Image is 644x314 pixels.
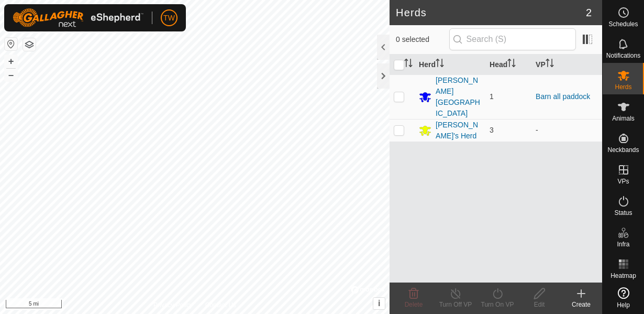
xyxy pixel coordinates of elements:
[617,178,629,185] span: VPs
[531,55,602,75] th: VP
[378,299,380,308] span: i
[546,60,554,69] p-sorticon: Activate to sort
[5,38,17,50] button: Reset Map
[490,92,494,101] span: 1
[617,241,629,247] span: Infra
[615,84,631,90] span: Herds
[405,301,423,308] span: Delete
[5,55,17,68] button: +
[607,147,639,153] span: Neckbands
[603,283,644,312] a: Help
[449,28,576,50] input: Search (S)
[396,34,449,45] span: 0 selected
[436,120,481,142] div: [PERSON_NAME]'s Herd
[435,300,476,309] div: Turn Off VP
[586,5,592,20] span: 2
[23,38,36,51] button: Map Layers
[606,52,640,59] span: Notifications
[531,119,602,142] td: -
[507,60,516,69] p-sorticon: Activate to sort
[518,300,560,309] div: Edit
[13,8,143,27] img: Gallagher Logo
[476,300,518,309] div: Turn On VP
[610,273,636,279] span: Heatmap
[163,13,175,24] span: TW
[404,60,413,69] p-sorticon: Activate to sort
[415,55,485,75] th: Herd
[153,300,193,310] a: Privacy Policy
[373,298,385,309] button: i
[490,126,494,134] span: 3
[436,75,481,119] div: [PERSON_NAME][GEOGRAPHIC_DATA]
[608,21,638,27] span: Schedules
[485,55,531,75] th: Head
[612,115,635,122] span: Animals
[396,6,586,19] h2: Herds
[205,300,236,310] a: Contact Us
[436,60,444,69] p-sorticon: Activate to sort
[536,92,590,101] a: Barn all paddock
[5,69,17,81] button: –
[617,302,630,308] span: Help
[614,210,632,216] span: Status
[560,300,602,309] div: Create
